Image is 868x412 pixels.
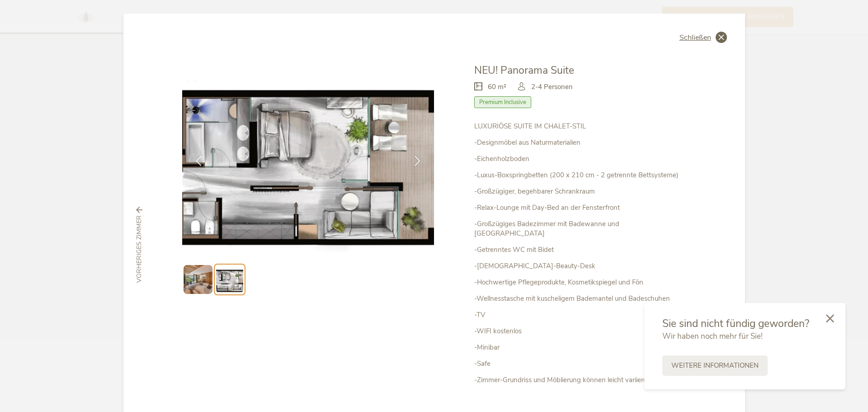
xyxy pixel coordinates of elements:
[474,122,686,131] p: LUXURIÖSE SUITE IM CHALET-STIL
[474,154,686,164] p: -Eichenholzboden
[474,261,686,271] p: -[DEMOGRAPHIC_DATA]-Beauty-Desk
[662,331,763,341] span: Wir haben noch mehr für Sie!
[474,219,686,238] p: -Großzügiges Badezimmer mit Badewanne und [GEOGRAPHIC_DATA]
[662,355,768,376] a: Weitere Informationen
[474,310,686,320] p: -TV
[531,82,573,92] span: 2-4 Personen
[662,317,809,331] span: Sie sind nicht fündig geworden?
[216,266,243,293] img: Preview
[488,82,506,92] span: 60 m²
[474,294,686,303] p: -Wellnesstasche mit kuscheligem Bademantel und Badeschuhen
[474,63,574,77] span: NEU! Panorama Suite
[474,327,686,336] p: -WIFI kostenlos
[135,215,144,283] span: vorheriges Zimmer
[474,96,531,108] span: Premium Inclusive
[474,203,686,213] p: -Relax-Lounge mit Day-Bed an der Fensterfront
[474,278,686,287] p: -Hochwertige Pflegeprodukte, Kosmetikspiegel und Fön
[474,138,686,147] p: -Designmöbel aus Naturmaterialien
[182,63,434,252] img: NEU! Panorama Suite
[679,34,711,41] span: Schließen
[474,187,686,196] p: -Großzügiger, begehbarer Schrankraum
[474,245,686,255] p: -Getrenntes WC mit Bidet
[671,361,759,370] span: Weitere Informationen
[474,170,686,180] p: -Luxus-Boxspringbetten (200 x 210 cm - 2 getrennte Bettsysteme)
[184,265,212,294] img: Preview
